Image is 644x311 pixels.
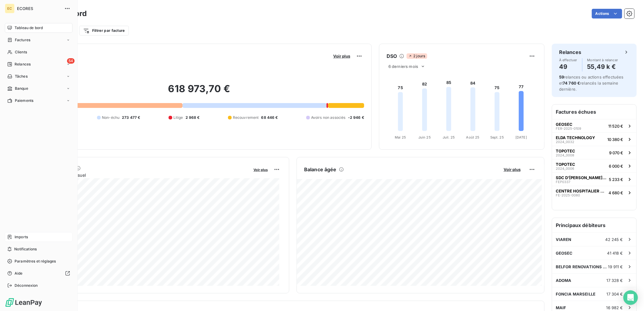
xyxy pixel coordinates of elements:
span: MAIF [556,305,566,310]
h4: 49 [559,62,577,72]
span: Voir plus [333,54,350,59]
span: CENTRE HOSPITALIER D'ARLES [556,189,606,193]
span: ADOMA [556,278,572,283]
img: Logo LeanPay [5,298,42,307]
tspan: Sept. 25 [490,135,504,139]
span: Clients [15,49,27,55]
button: CENTRE HOSPITALIER D'ARLESFE-2025-00804 680 € [552,186,636,199]
div: Open Intercom Messenger [623,290,638,305]
span: 17 304 € [607,292,623,296]
span: Avoirs non associés [311,115,346,120]
span: TOPOTEC [556,149,575,153]
tspan: Mai 25 [395,135,406,139]
button: Filtrer par facture [79,26,129,35]
div: EC [5,4,15,13]
span: Déconnexion [15,283,38,288]
span: 9 070 € [609,150,623,155]
span: 54 [67,58,75,64]
tspan: Juin 25 [418,135,431,139]
span: 2024_0008 [556,153,574,157]
span: 6 derniers mois [388,64,418,69]
span: 74 760 € [563,81,580,85]
span: VIAREN [556,237,572,242]
span: Montant à relancer [587,58,618,62]
button: Actions [592,9,622,18]
span: Aide [15,271,23,276]
button: SDC D'[PERSON_NAME] C°/ CABINET THINOTFEP03375 233 € [552,172,636,186]
span: 273 477 € [122,115,140,120]
span: Chiffre d'affaires mensuel [34,172,249,178]
button: TOPOTEC2024_00089 070 € [552,146,636,159]
span: FEP0337 [556,180,570,184]
span: Relances [15,62,31,67]
span: 4 680 € [609,190,623,195]
span: Notifications [14,246,37,252]
h2: 618 973,70 € [34,83,364,101]
span: Banque [15,86,28,91]
span: ECORES [17,6,61,11]
button: GEOSECFER-2025-010911 520 € [552,119,636,132]
span: GEOSEC [556,251,573,256]
span: À effectuer [559,58,577,62]
span: 2024_0032 [556,140,574,144]
h6: Relances [559,48,581,56]
span: Tâches [15,74,28,79]
span: TOPOTEC [556,162,575,167]
span: SDC D'[PERSON_NAME] C°/ CABINET THINOT [556,175,606,180]
button: ELDA TECHNOLOGY2024_003210 380 € [552,132,636,146]
span: 6 000 € [609,164,623,169]
h6: Principaux débiteurs [552,218,636,232]
span: FE-2025-0080 [556,193,580,197]
span: Imports [15,234,28,240]
a: Aide [5,269,72,278]
span: ELDA TECHNOLOGY [556,135,595,140]
span: Paramètres et réglages [15,259,56,264]
h6: DSO [387,52,397,60]
span: Litige [173,115,183,120]
span: 19 911 € [608,264,623,269]
button: TOPOTEC2024_00066 000 € [552,159,636,172]
span: Factures [15,37,30,43]
span: relances ou actions effectuées et relancés la semaine dernière. [559,75,624,92]
span: 2 jours [407,53,427,59]
span: GEOSEC [556,122,572,127]
h6: Balance âgée [304,166,337,173]
span: 16 982 € [606,305,623,310]
button: Voir plus [252,167,270,172]
h6: Factures échues [552,105,636,119]
span: 17 328 € [607,278,623,283]
span: -2 946 € [348,115,364,120]
span: 68 446 € [261,115,278,120]
span: 41 418 € [607,251,623,256]
button: Voir plus [502,167,522,172]
span: Voir plus [504,167,521,172]
tspan: [DATE] [515,135,527,139]
span: FONCIA MARSEILLE [556,292,595,296]
span: 42 245 € [605,237,623,242]
h4: 55,49 k € [587,62,618,72]
span: FER-2025-0109 [556,127,581,130]
span: Paiements [15,98,33,103]
span: Voir plus [253,168,268,172]
span: 2 968 € [186,115,200,120]
span: 2024_0006 [556,167,574,170]
span: BELFOR RENOVATIONS SOLUTIONS BRS [556,264,608,269]
span: Recouvrement [233,115,259,120]
tspan: Juil. 25 [443,135,455,139]
tspan: Août 25 [466,135,480,139]
span: 59 [559,75,564,79]
span: 10 380 € [607,137,623,142]
span: 11 520 € [608,124,623,129]
span: Tableau de bord [15,25,43,31]
span: Non-échu [102,115,119,120]
span: 5 233 € [609,177,623,182]
button: Voir plus [331,53,352,59]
